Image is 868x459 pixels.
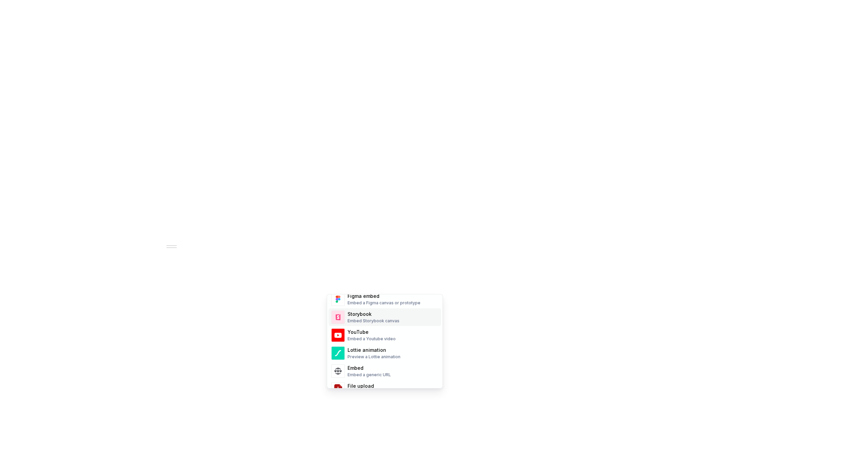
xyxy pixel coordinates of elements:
div: Suggestions [327,294,442,388]
div: Embed a Figma canvas or prototype [348,300,420,306]
div: Embed a Youtube video [348,336,396,342]
div: Embed Storybook canvas [348,318,399,324]
div: Storybook [348,311,399,318]
div: File upload [348,383,416,389]
div: Figma embed [348,293,420,300]
div: Embed a generic URL [348,372,391,378]
div: YouTube [348,329,396,336]
div: Preview a Lottie animation [348,354,400,360]
div: Lottie animation [348,347,400,353]
div: Embed [348,365,391,371]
